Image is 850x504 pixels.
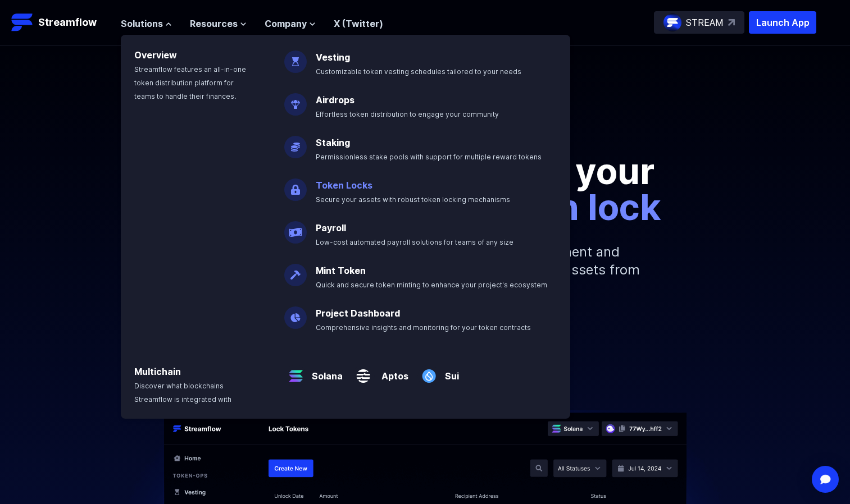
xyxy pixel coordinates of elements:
[11,11,110,34] a: Streamflow
[686,16,724,29] p: STREAM
[190,17,247,30] button: Resources
[316,238,513,246] span: Low-cost automated payroll solutions for teams of any size
[284,297,307,329] img: Project Dashboard
[114,117,737,135] p: Secure your crypto assets
[316,281,547,289] span: Quick and secure token minting to enhance your project's ecosystem
[121,17,163,30] span: Solutions
[134,65,246,100] span: Streamflow features an all-in-one token distribution platform for teams to handle their finances.
[316,180,372,191] a: Token Locks
[440,360,459,383] a: Sui
[11,11,34,34] img: Streamflow Logo
[375,360,408,383] a: Aptos
[316,308,400,319] a: Project Dashboard
[316,265,366,276] a: Mint Token
[663,13,681,31] img: streamflow-logo-circle.png
[284,42,307,73] img: Vesting
[316,52,350,63] a: Vesting
[749,11,816,34] button: Launch App
[728,19,735,26] img: top-right-arrow.svg
[316,110,499,118] span: Effortless token distribution to engage your community
[265,17,316,30] button: Company
[316,153,542,161] span: Permissionless stake pools with support for multiple reward tokens
[190,17,238,30] span: Resources
[480,185,661,228] span: token lock
[654,11,744,34] a: STREAM
[284,255,307,286] img: Mint Token
[38,15,97,30] p: Streamflow
[316,137,350,148] a: Staking
[284,169,307,201] img: Token Locks
[352,356,375,387] img: Aptos
[334,18,383,29] a: X (Twitter)
[134,382,231,404] span: Discover what blockchains Streamflow is integrated with
[316,94,354,106] a: Airdrops
[284,212,307,244] img: Payroll
[316,323,531,332] span: Comprehensive insights and monitoring for your token contracts
[307,360,343,383] a: Solana
[316,67,521,76] span: Customizable token vesting schedules tailored to your needs
[812,466,839,493] div: Open Intercom Messenger
[121,17,172,30] button: Solutions
[417,356,440,387] img: Sui
[265,17,307,30] span: Company
[284,84,307,116] img: Airdrops
[284,356,307,387] img: Solana
[134,49,177,61] a: Overview
[316,195,510,204] span: Secure your assets with robust token locking mechanisms
[284,127,307,158] img: Staking
[134,366,181,377] a: Multichain
[316,222,346,233] a: Payroll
